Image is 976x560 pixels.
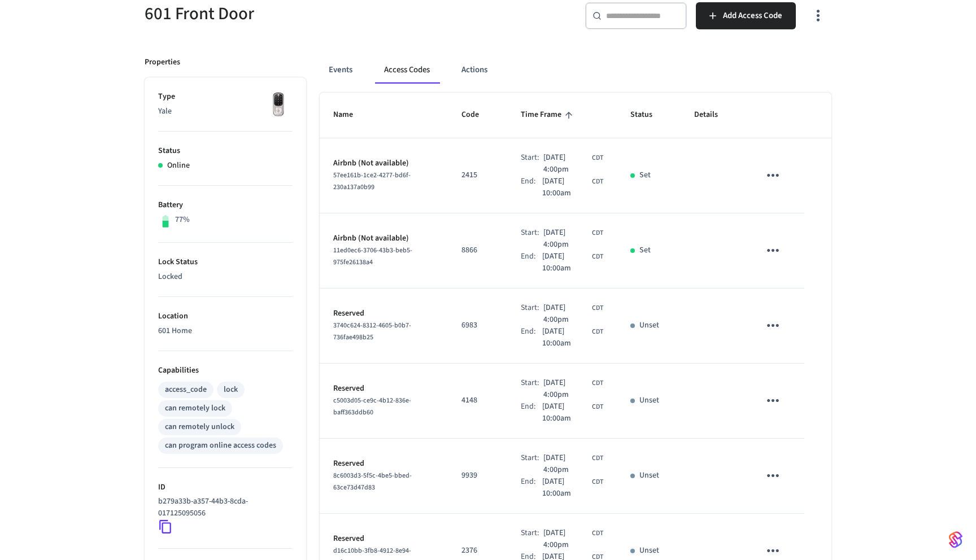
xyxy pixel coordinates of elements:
div: End: [521,176,543,199]
div: America/Chicago [542,176,603,199]
div: America/Chicago [542,401,603,425]
p: ID [158,482,293,493]
div: America/Chicago [543,302,603,326]
span: [DATE] 4:00pm [543,527,590,551]
div: America/Chicago [542,251,603,274]
p: Properties [145,56,180,68]
p: Unset [639,545,659,557]
p: Lock Status [158,256,293,268]
p: Airbnb (Not available) [333,158,434,169]
p: 6983 [461,320,494,331]
div: can program online access codes [165,440,276,452]
span: [DATE] 10:00am [542,401,589,425]
span: Name [333,106,368,124]
p: Type [158,91,293,103]
span: CDT [592,402,603,412]
div: America/Chicago [543,152,603,176]
span: [DATE] 4:00pm [543,377,590,401]
div: End: [521,251,543,274]
p: 8866 [461,244,494,256]
p: Status [158,145,293,157]
span: [DATE] 4:00pm [543,302,590,326]
p: Unset [639,470,659,482]
button: Access Codes [375,56,439,84]
span: [DATE] 4:00pm [543,152,590,176]
p: b279a33b-a357-44b3-8cda-017125095056 [158,496,288,519]
span: [DATE] 10:00am [542,326,589,349]
div: America/Chicago [542,476,603,500]
span: CDT [592,528,603,539]
div: America/Chicago [543,452,603,476]
span: CDT [592,177,603,187]
span: Add Access Code [723,8,782,23]
p: 77% [175,214,190,226]
span: CDT [592,252,603,262]
p: Airbnb (Not available) [333,233,434,244]
button: Actions [452,56,496,84]
div: America/Chicago [542,326,603,349]
span: CDT [592,228,603,238]
span: CDT [592,327,603,337]
span: CDT [592,453,603,463]
span: [DATE] 10:00am [542,176,589,199]
p: Reserved [333,458,434,470]
p: Reserved [333,308,434,320]
p: Unset [639,395,659,406]
div: End: [521,326,543,349]
div: access_code [165,384,207,396]
p: Battery [158,199,293,211]
span: [DATE] 10:00am [542,251,589,274]
p: Reserved [333,533,434,545]
div: can remotely unlock [165,421,234,433]
p: 2415 [461,169,494,181]
p: Locked [158,271,293,283]
span: Details [694,106,733,124]
p: 9939 [461,470,494,482]
div: End: [521,476,543,500]
p: 2376 [461,545,494,557]
div: Start: [521,227,543,251]
p: Set [639,169,651,181]
span: [DATE] 10:00am [542,476,589,500]
span: CDT [592,477,603,487]
div: America/Chicago [543,527,603,551]
div: Start: [521,152,543,176]
span: 8c6003d3-5f5c-4be5-bbed-63ce73d47d83 [333,471,412,492]
p: Online [167,160,190,172]
span: [DATE] 4:00pm [543,452,590,476]
div: Start: [521,452,543,476]
p: Set [639,244,651,256]
span: CDT [592,303,603,313]
span: Time Frame [521,106,576,124]
img: SeamLogoGradient.69752ec5.svg [949,531,962,549]
p: Reserved [333,383,434,395]
button: Add Access Code [696,2,796,29]
div: Start: [521,302,543,326]
img: Yale Assure Touchscreen Wifi Smart Lock, Satin Nickel, Front [264,91,293,119]
div: End: [521,401,543,425]
span: CDT [592,153,603,163]
span: 11ed0ec6-3706-43b3-beb5-975fe26138a4 [333,246,412,267]
span: 57ee161b-1ce2-4277-bd6f-230a137a0b99 [333,170,411,192]
p: Yale [158,106,293,117]
p: Capabilities [158,365,293,377]
p: Location [158,310,293,322]
span: Status [630,106,667,124]
div: Start: [521,527,543,551]
span: CDT [592,378,603,388]
p: 601 Home [158,325,293,337]
div: ant example [320,56,831,84]
span: c5003d05-ce9c-4b12-836e-baff363ddb60 [333,396,411,417]
div: Start: [521,377,543,401]
div: America/Chicago [543,227,603,251]
div: America/Chicago [543,377,603,401]
button: Events [320,56,361,84]
div: can remotely lock [165,403,225,414]
h5: 601 Front Door [145,2,481,25]
p: Unset [639,320,659,331]
p: 4148 [461,395,494,406]
div: lock [224,384,238,396]
span: 3740c624-8312-4605-b0b7-736fae498b25 [333,321,411,342]
span: Code [461,106,494,124]
span: [DATE] 4:00pm [543,227,590,251]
